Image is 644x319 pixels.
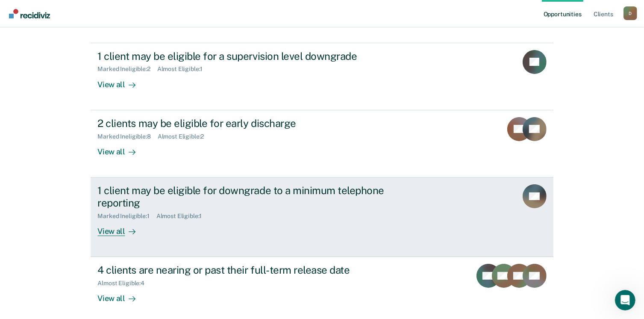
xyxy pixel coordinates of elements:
[91,43,553,110] a: 1 client may be eligible for a supervision level downgradeMarked Ineligible:2Almost Eligible:1Vie...
[91,177,553,257] a: 1 client may be eligible for downgrade to a minimum telephone reportingMarked Ineligible:1Almost ...
[9,9,50,18] img: Recidiviz
[623,6,637,20] button: Profile dropdown button
[91,110,553,177] a: 2 clients may be eligible for early dischargeMarked Ineligible:8Almost Eligible:2View all
[623,6,637,20] div: D
[97,219,145,236] div: View all
[97,133,157,140] div: Marked Ineligible : 8
[156,213,209,220] div: Almost Eligible : 1
[97,140,145,157] div: View all
[97,184,397,209] div: 1 client may be eligible for downgrade to a minimum telephone reporting
[97,280,151,287] div: Almost Eligible : 4
[97,65,157,73] div: Marked Ineligible : 2
[97,213,156,220] div: Marked Ineligible : 1
[97,117,397,130] div: 2 clients may be eligible for early discharge
[157,65,210,73] div: Almost Eligible : 1
[97,50,397,62] div: 1 client may be eligible for a supervision level downgrade
[158,133,211,140] div: Almost Eligible : 2
[97,287,145,304] div: View all
[615,290,635,310] iframe: Intercom live chat
[97,264,397,276] div: 4 clients are nearing or past their full-term release date
[97,73,145,89] div: View all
